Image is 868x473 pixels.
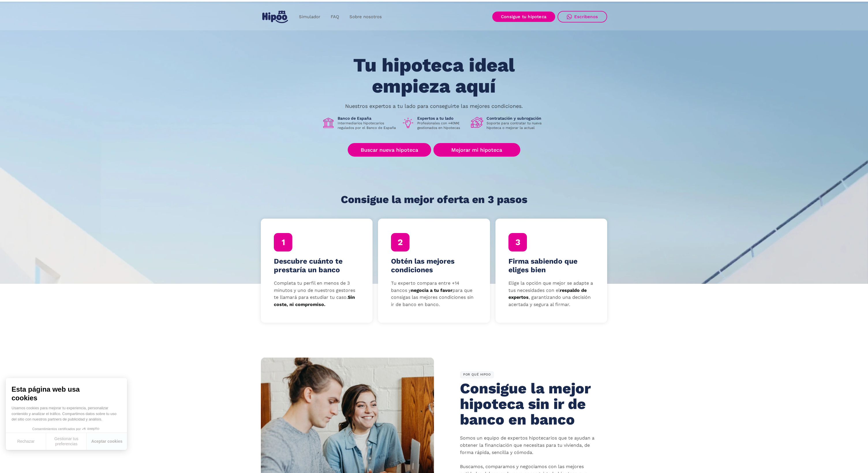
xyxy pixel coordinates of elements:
[274,280,360,308] p: Completa tu perfil en menos de 3 minutos y uno de nuestros gestores te llamará para estudiar tu c...
[460,381,593,427] h2: Consigue la mejor hipoteca sin ir de banco en banco
[274,294,355,307] strong: Sin coste, ni compromiso.
[274,257,360,274] h4: Descubre cuánto te prestaría un banco
[391,257,477,274] h4: Obtén las mejores condiciones
[338,116,397,121] h1: Banco de España
[325,11,344,22] a: FAQ
[487,121,546,130] p: Soporte para contratar tu nueva hipoteca o mejorar la actual
[391,280,477,308] p: Tu experto compara entre +14 bancos y para que consigas las mejores condiciones sin ir de banco e...
[417,116,466,121] h1: Expertos a tu lado
[417,121,466,130] p: Profesionales con +40M€ gestionados en hipotecas
[460,371,494,379] div: POR QUÉ HIPOO
[558,11,607,22] a: Escríbenos
[508,257,594,274] h4: Firma sabiendo que eliges bien
[341,194,527,205] h1: Consigue la mejor oferta en 3 pasos
[345,104,523,108] p: Nuestros expertos a tu lado para conseguirte las mejores condiciones.
[574,14,598,19] div: Escríbenos
[348,143,431,157] a: Buscar nueva hipoteca
[411,288,452,293] strong: negocia a tu favor
[325,55,543,97] h1: Tu hipoteca ideal empieza aquí
[487,116,546,121] h1: Contratación y subrogación
[294,11,325,22] a: Simulador
[492,12,555,22] a: Consigue tu hipoteca
[338,121,397,130] p: Intermediarios hipotecarios regulados por el Banco de España
[261,8,289,25] a: home
[344,11,387,22] a: Sobre nosotros
[433,143,520,157] a: Mejorar mi hipoteca
[508,280,594,308] p: Elige la opción que mejor se adapte a tus necesidades con el , garantizando una decisión acertada...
